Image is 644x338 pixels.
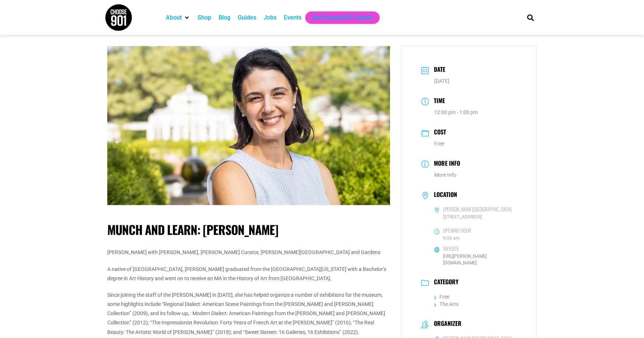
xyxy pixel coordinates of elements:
[430,278,459,287] h3: Category
[434,214,517,221] span: [STREET_ADDRESS]
[443,245,459,252] h6: Website
[430,159,460,169] h3: More Info
[443,206,512,212] h6: [PERSON_NAME][GEOGRAPHIC_DATA]
[430,96,445,107] h3: Time
[219,13,230,22] a: Blog
[524,11,536,24] div: Search
[107,46,390,205] img: A woman with dark hair smiles outdoors in front of greenery and a white building, wearing a sleev...
[434,235,471,242] span: 9:00 am
[434,294,449,300] a: Free
[434,172,456,178] a: More Info
[434,301,459,307] a: The Arts
[264,13,276,22] a: Jobs
[430,191,457,200] h3: Location
[107,265,390,283] p: A native of [GEOGRAPHIC_DATA], [PERSON_NAME] graduated from the [GEOGRAPHIC_DATA][US_STATE] with ...
[430,127,446,138] h3: Cost
[107,222,390,237] h1: Munch and Learn: [PERSON_NAME]
[430,320,462,329] h3: Organizer
[313,13,372,22] a: Get Choose901 Emails
[107,291,390,337] p: Since joining the staff of the [PERSON_NAME] in [DATE], she has helped organize a number of exhib...
[198,13,211,22] a: Shop
[162,11,515,24] nav: Main nav
[162,11,194,24] div: About
[421,140,517,148] dd: Free
[434,109,478,115] abbr: 12:00 pm - 1:00 pm
[107,248,390,257] p: [PERSON_NAME] with [PERSON_NAME], [PERSON_NAME] Curator, [PERSON_NAME][GEOGRAPHIC_DATA] and Gardens
[166,13,182,22] a: About
[434,78,449,84] span: [DATE]
[238,13,256,22] a: Guides
[443,227,471,234] h6: Opening Hour
[443,254,487,265] a: [URL][PERSON_NAME][DOMAIN_NAME]
[284,13,302,22] a: Events
[430,65,445,75] h3: Date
